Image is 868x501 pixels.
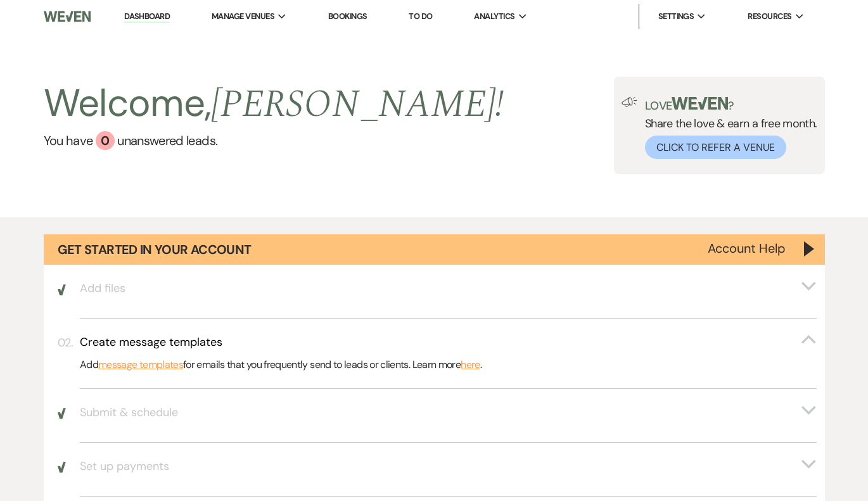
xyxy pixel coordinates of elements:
div: 0 [96,131,115,150]
a: To Do [409,11,432,22]
h3: Submit & schedule [80,405,178,421]
p: Love ? [645,97,817,111]
span: [PERSON_NAME] ! [211,75,504,134]
a: here [461,357,480,373]
h1: Get Started in Your Account [58,241,252,258]
span: Settings [658,10,694,23]
a: Dashboard [124,11,170,23]
h3: Add files [80,281,125,296]
a: Bookings [328,11,367,22]
button: Set up payments [80,459,817,474]
button: Account Help [708,242,786,255]
span: Manage Venues [212,10,274,23]
img: loud-speaker-illustration.svg [622,97,637,107]
p: Add for emails that you frequently send to leads or clients. Learn more . [80,357,817,373]
button: Submit & schedule [80,405,817,421]
button: Add files [80,281,817,296]
h2: Welcome, [44,77,504,131]
div: Share the love & earn a free month. [637,97,817,159]
button: Click to Refer a Venue [645,136,786,159]
button: Create message templates [80,334,817,350]
a: message templates [98,357,183,373]
img: Weven Logo [44,3,91,30]
span: Resources [748,10,791,23]
img: weven-logo-green.svg [672,97,728,110]
h3: Set up payments [80,459,169,474]
a: You have 0 unanswered leads. [44,131,504,150]
span: Analytics [474,10,514,23]
h3: Create message templates [80,334,222,350]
